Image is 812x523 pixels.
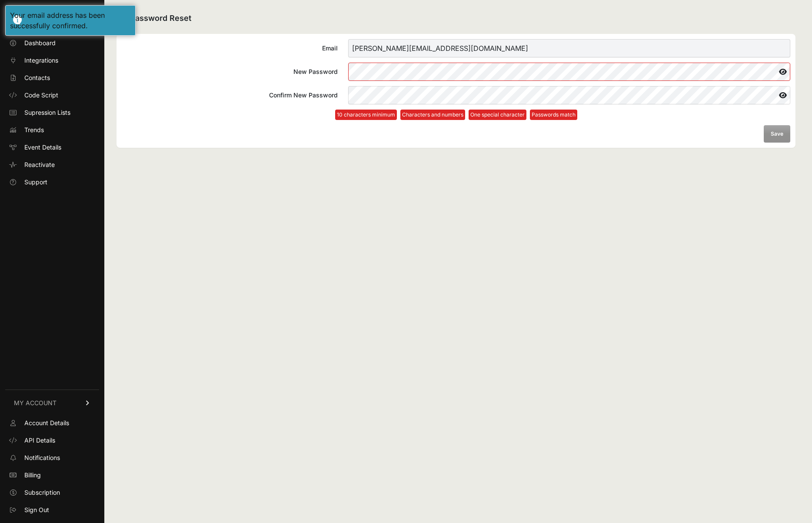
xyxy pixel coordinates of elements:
[24,160,55,169] span: Reactivate
[24,471,41,480] span: Billing
[24,436,55,445] span: API Details
[122,91,338,100] div: Confirm New Password
[348,39,790,57] input: Email
[24,56,58,65] span: Integrations
[5,503,99,517] a: Sign Out
[400,110,465,120] li: Characters and numbers
[24,143,61,152] span: Event Details
[348,86,790,104] input: Confirm New Password
[122,44,338,53] div: Email
[5,486,99,500] a: Subscription
[24,453,60,462] span: Notifications
[530,110,577,120] li: Passwords match
[24,126,44,134] span: Trends
[5,433,99,447] a: API Details
[24,488,60,497] span: Subscription
[5,123,99,137] a: Trends
[5,390,99,416] a: MY ACCOUNT
[10,10,131,31] div: Your email address has been successfully confirmed.
[348,63,790,81] input: New Password
[24,73,50,82] span: Contacts
[5,158,99,172] a: Reactivate
[5,36,99,50] a: Dashboard
[116,12,795,25] h2: Password Reset
[5,451,99,465] a: Notifications
[469,110,526,120] li: One special character
[122,67,338,76] div: New Password
[335,110,397,120] li: 10 characters minimum
[5,416,99,430] a: Account Details
[24,91,58,100] span: Code Script
[5,140,99,154] a: Event Details
[24,108,70,117] span: Supression Lists
[24,178,47,187] span: Support
[24,419,69,427] span: Account Details
[5,106,99,120] a: Supression Lists
[24,506,49,514] span: Sign Out
[5,53,99,67] a: Integrations
[5,175,99,189] a: Support
[24,39,56,47] span: Dashboard
[5,88,99,102] a: Code Script
[5,71,99,85] a: Contacts
[5,468,99,482] a: Billing
[14,399,57,407] span: MY ACCOUNT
